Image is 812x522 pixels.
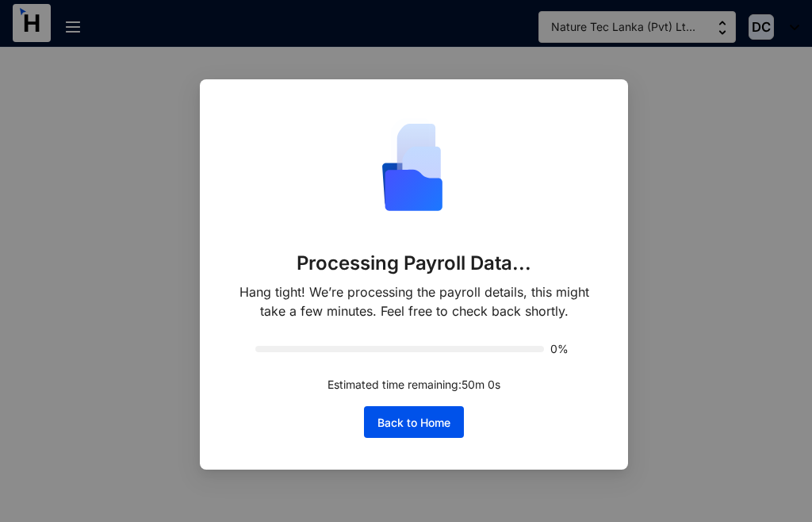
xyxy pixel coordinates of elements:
[297,251,532,276] p: Processing Payroll Data...
[232,282,596,320] p: Hang tight! We’re processing the payroll details, this might take a few minutes. Feel free to che...
[550,344,573,355] span: 0%
[377,415,450,431] span: Back to Home
[327,376,500,393] p: Estimated time remaining: 50 m 0 s
[364,406,464,438] button: Back to Home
